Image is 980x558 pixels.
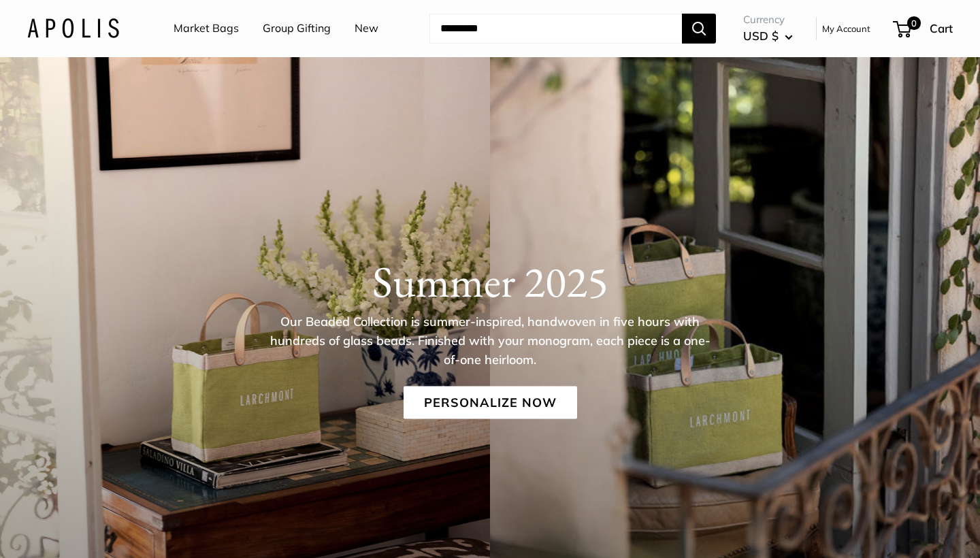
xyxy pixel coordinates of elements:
span: Cart [930,21,953,35]
p: Our Beaded Collection is summer-inspired, handwoven in five hours with hundreds of glass beads. F... [269,312,711,369]
a: 0 Cart [894,18,953,39]
a: Group Gifting [263,18,331,39]
button: Search [682,14,716,44]
span: 0 [907,16,921,30]
img: Apolis [27,18,119,38]
a: Market Bags [174,18,239,39]
a: New [355,18,378,39]
a: Personalize Now [404,386,577,419]
span: Currency [743,10,793,29]
h1: Summer 2025 [27,255,953,307]
input: Search... [429,14,682,44]
a: My Account [822,20,870,37]
button: USD $ [743,25,793,47]
span: USD $ [743,29,779,43]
